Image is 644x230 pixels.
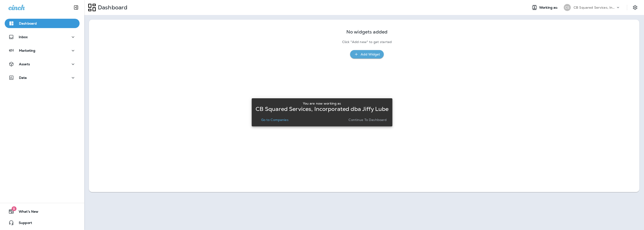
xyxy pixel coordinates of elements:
[303,102,341,105] p: You are now working as
[348,118,387,122] p: Continue to Dashboard
[19,35,28,39] p: Inbox
[564,4,571,11] div: CS
[14,221,32,226] span: Support
[5,207,80,216] button: 8What's New
[70,3,83,12] button: Collapse Sidebar
[19,62,30,66] p: Assets
[19,76,27,80] p: Data
[631,3,639,12] button: Settings
[574,6,616,9] p: CB Squared Services, Incorporated dba Jiffy Lube
[261,118,289,122] p: Go to Companies
[259,117,290,123] button: Go to Companies
[11,206,16,211] span: 8
[5,73,80,82] button: Data
[539,6,559,10] span: Working as:
[19,49,35,52] p: Marketing
[5,46,80,55] button: Marketing
[5,59,80,69] button: Assets
[347,117,388,123] button: Continue to Dashboard
[5,19,80,28] button: Dashboard
[256,107,389,111] p: CB Squared Services, Incorporated dba Jiffy Lube
[96,4,127,11] p: Dashboard
[5,218,80,227] button: Support
[19,22,37,25] p: Dashboard
[5,32,80,42] button: Inbox
[14,210,38,215] span: What's New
